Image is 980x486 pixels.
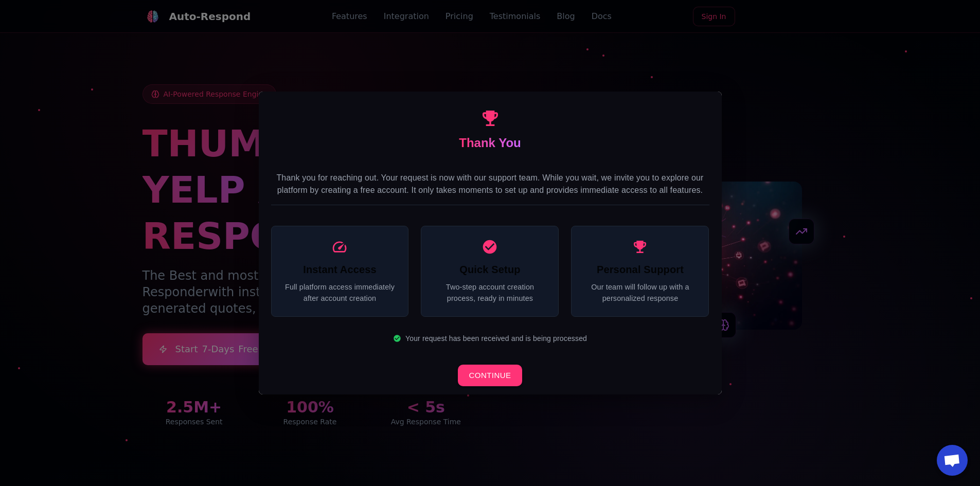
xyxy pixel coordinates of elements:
[271,172,709,196] p: Thank you for reaching out. Your request is now with our support team. While you wait, we invite ...
[284,261,396,278] h6: Instant Access
[459,135,521,151] div: Thank You
[584,282,696,304] p: Our team will follow up with a personalized response
[284,282,396,304] p: Full platform access immediately after account creation
[434,282,546,304] p: Two-step account creation process, ready in minutes
[458,365,523,386] button: CONTINUE
[937,445,968,476] div: Open chat
[584,261,696,278] h6: Personal Support
[271,333,709,344] p: Your request has been received and is being processed
[434,261,546,278] h6: Quick Setup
